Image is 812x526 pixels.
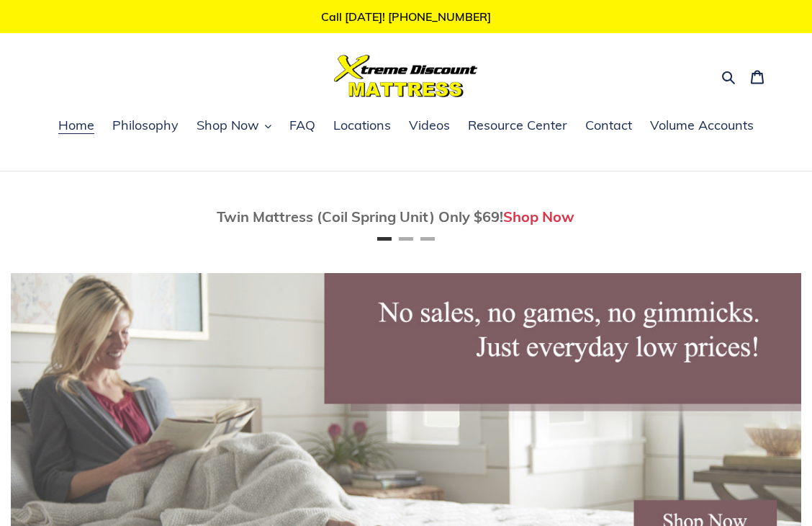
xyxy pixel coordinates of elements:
a: Resource Center [461,115,574,137]
span: Contact [585,117,632,134]
a: Home [51,115,101,137]
a: Contact [578,115,639,137]
span: Home [58,117,94,134]
span: Locations [333,117,391,134]
span: Philosophy [112,117,179,134]
span: Volume Accounts [650,117,754,134]
span: Shop Now [197,117,259,134]
a: Videos [402,115,457,137]
a: Shop Now [503,208,574,226]
span: FAQ [289,117,315,134]
button: Page 2 [399,237,413,241]
a: Philosophy [105,115,186,137]
span: Twin Mattress (Coil Spring Unit) Only $69! [217,208,503,226]
span: Videos [409,117,450,134]
button: Page 1 [377,237,392,241]
button: Shop Now [189,115,279,137]
a: Volume Accounts [643,115,761,137]
a: Locations [326,115,398,137]
span: Resource Center [468,117,567,134]
button: Page 3 [420,237,435,241]
a: FAQ [282,115,322,137]
img: Xtreme Discount Mattress [334,55,478,97]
